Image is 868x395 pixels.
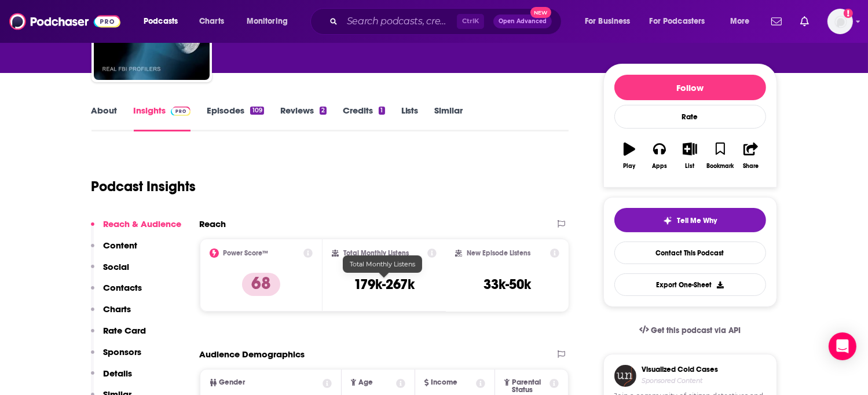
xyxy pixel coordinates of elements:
[192,12,231,31] a: Charts
[91,282,142,303] button: Contacts
[320,107,327,115] div: 2
[767,12,786,31] a: Show notifications dropdown
[827,9,853,34] button: Show profile menu
[457,14,484,29] span: Ctrl K
[827,9,853,34] img: User Profile
[642,12,722,31] button: open menu
[677,216,717,225] span: Tell Me Why
[239,12,303,31] button: open menu
[829,332,856,360] div: Open Intercom Messenger
[484,276,531,293] h3: 33k-50k
[743,163,759,170] div: Share
[686,163,695,170] div: List
[435,105,463,131] a: Similar
[91,218,182,240] button: Reach & Audience
[706,163,734,170] div: Bookmark
[722,12,764,31] button: open menu
[104,303,131,314] p: Charts
[642,365,719,374] h3: Visualized Cold Cases
[91,261,130,283] button: Social
[652,163,667,170] div: Apps
[250,107,263,115] div: 109
[104,218,182,229] p: Reach & Audience
[135,12,193,31] button: open menu
[358,379,373,386] span: Age
[91,346,142,368] button: Sponsors
[104,261,130,272] p: Social
[644,135,675,177] button: Apps
[91,240,138,261] button: Content
[614,135,644,177] button: Play
[796,12,814,31] a: Show notifications dropdown
[614,208,766,232] button: tell me why sparkleTell Me Why
[614,365,636,387] img: coldCase.18b32719.png
[171,107,191,116] img: Podchaser Pro
[91,368,133,389] button: Details
[343,105,384,131] a: Credits1
[630,316,750,345] a: Get this podcast via API
[401,105,419,131] a: Lists
[219,379,246,386] span: Gender
[623,163,635,170] div: Play
[9,10,120,32] img: Podchaser - Follow, Share and Rate Podcasts
[91,303,131,325] button: Charts
[499,19,547,24] span: Open Advanced
[242,273,280,296] p: 68
[651,325,741,335] span: Get this podcast via API
[104,282,142,293] p: Contacts
[844,9,853,18] svg: Add a profile image
[199,13,224,30] span: Charts
[467,249,530,257] h2: New Episode Listens
[91,325,147,346] button: Rate Card
[134,105,191,131] a: InsightsPodchaser Pro
[104,240,138,251] p: Content
[431,379,458,386] span: Income
[247,13,288,30] span: Monitoring
[530,7,551,18] span: New
[512,379,548,394] span: Parental Status
[104,325,147,336] p: Rate Card
[663,216,672,225] img: tell me why sparkle
[104,368,133,379] p: Details
[735,135,766,177] button: Share
[104,346,142,357] p: Sponsors
[144,13,178,30] span: Podcasts
[614,75,766,100] button: Follow
[730,13,750,30] span: More
[280,105,327,131] a: Reviews2
[342,12,457,31] input: Search podcasts, credits, & more...
[350,260,415,268] span: Total Monthly Listens
[705,135,735,177] button: Bookmark
[585,13,631,30] span: For Business
[207,105,263,131] a: Episodes109
[91,105,118,131] a: About
[614,242,766,264] a: Contact This Podcast
[354,276,415,293] h3: 179k-267k
[343,249,409,257] h2: Total Monthly Listens
[91,178,196,195] h1: Podcast Insights
[827,9,853,34] span: Logged in as TaraKennedy
[321,8,573,35] div: Search podcasts, credits, & more...
[650,13,705,30] span: For Podcasters
[224,249,269,257] h2: Power Score™
[614,105,766,129] div: Rate
[379,107,384,115] div: 1
[577,12,645,31] button: open menu
[675,135,705,177] button: List
[614,273,766,296] button: Export One-Sheet
[493,14,552,28] button: Open AdvancedNew
[200,218,226,229] h2: Reach
[642,376,719,385] h4: Sponsored Content
[200,349,305,360] h2: Audience Demographics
